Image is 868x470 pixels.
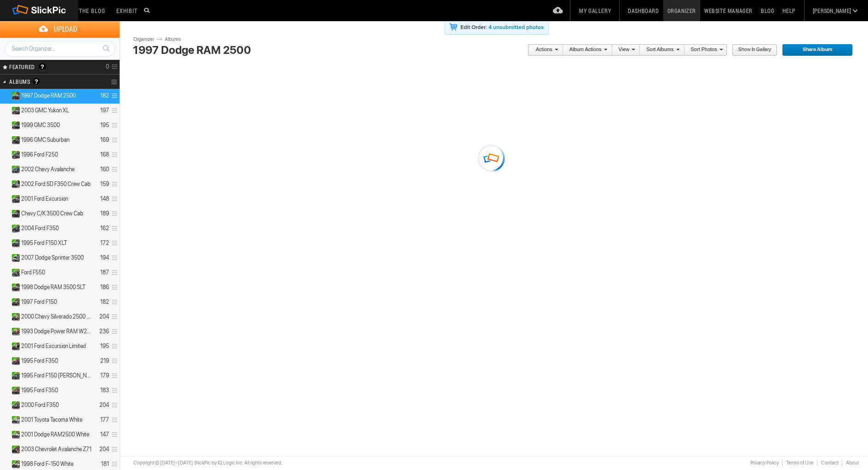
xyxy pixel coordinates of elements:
ins: Public Album [8,387,20,395]
input: Search photos on SlickPic... [143,5,154,16]
ins: Public Album [8,166,20,174]
ins: Public Album [8,431,20,439]
a: Expand [1,136,10,143]
ins: Public Album [8,372,20,380]
a: Show in Gallery [732,44,777,56]
span: 1996 Ford F250 [21,151,58,158]
ins: Public Album [8,460,20,468]
a: Expand [1,313,10,320]
ins: Public Album [8,269,20,277]
span: 1998 Ford F-150 White [21,460,74,468]
span: 2000 Chevy Silverado 2500 Crew... [21,313,93,320]
h2: Albums [9,75,86,89]
a: Terms of Use [782,460,817,466]
ins: Public Album [8,122,20,129]
span: 2003 GMC Yukon XL [21,107,69,114]
span: Upload [11,21,120,37]
span: 1997 Ford F150 [21,298,57,306]
a: Expand [1,416,10,423]
ins: Public Album [8,254,20,262]
a: Search [98,41,115,56]
span: Chevy C/K 3500 Crew Cab [21,210,83,217]
ins: Public Album [8,313,20,321]
a: Expand [1,460,10,467]
ins: Public Album [8,357,20,365]
span: 2003 Chevrolet Avalanche Z71 [21,446,92,453]
span: 1993 Dodge Power RAM W250 Turbo... [21,328,93,335]
span: 1999 GMC 3500 [21,122,60,129]
span: 2001 Toyota Tacoma White [21,416,82,424]
span: 2002 Ford SD F350 Crew Cab [21,180,91,188]
a: Expand [1,151,10,158]
ins: Public Album [8,136,20,144]
a: Expand [1,372,10,379]
a: Sort Albums [640,44,679,56]
a: Albums [162,36,190,43]
ins: Public Album [8,92,20,100]
a: Expand [1,328,10,335]
span: 1996 GMC Suburban [21,136,69,144]
a: Expand [1,269,10,276]
span: Ford F550 [21,269,45,276]
a: Privacy Policy [746,460,782,466]
span: FEATURED [6,63,35,70]
ins: Public Album [8,107,20,115]
a: View [612,44,635,56]
ins: Public Album [8,416,20,424]
a: Expand [1,225,10,232]
a: Expand [1,342,10,349]
span: 2007 Dodge Sprinter 3500 [21,254,84,261]
a: Expand [1,122,10,128]
span: 1998 Dodge RAM 3500 SLT [21,284,86,291]
a: 4 unsubmitted photos [489,24,544,31]
span: 2002 Chevy Avalanche [21,166,75,173]
span: 2004 Ford F350 [21,225,59,232]
span: 1995 Ford F150 Eddie Bauer [21,372,93,379]
ins: Public Album [8,328,20,336]
span: 2000 Ford F350 [21,401,59,409]
ins: Public Album [8,180,20,188]
a: Expand [1,166,10,173]
ins: Public Album [8,446,20,453]
span: Show in Gallery [732,44,771,56]
ins: Public Album [8,195,20,203]
a: Expand [1,284,10,290]
div: Copyright © [DATE]–[DATE] SlickPic by IQ Logic Inc. All rights reserved. [133,459,282,467]
ins: Public Album [8,401,20,409]
span: 2001 Dodge RAM2500 White [21,431,89,438]
b: Edit Order: [460,24,487,31]
a: Contact [817,460,842,466]
a: Collapse [1,92,10,99]
ins: Public Album [8,239,20,247]
span: 1995 Ford F150 XLT [21,239,67,247]
a: Expand [1,239,10,246]
a: Expand [1,180,10,187]
a: Expand [1,210,10,217]
a: About [842,460,859,466]
a: Expand [1,107,10,114]
a: Expand [1,357,10,364]
ins: Public Album [8,210,20,218]
ins: Public Album [8,342,20,350]
a: Expand [1,254,10,261]
span: 2001 Ford Excursion [21,195,68,203]
a: Expand [1,195,10,202]
ins: Public Album [8,151,20,159]
a: Expand [1,446,10,453]
span: 2001 Ford Excursion Limited [21,342,86,350]
span: 1995 Ford F350 [21,387,58,394]
a: Album Actions [563,44,607,56]
ins: Public Album [8,284,20,291]
span: 1995 Ford F350 [21,357,58,365]
input: Search Organizer... [5,41,115,57]
ins: Public Album [8,298,20,306]
div: Loading ... [470,141,512,174]
a: Sort Photos [684,44,723,56]
a: Expand [1,387,10,394]
span: 1997 Dodge RAM 2500 [21,92,76,99]
a: Expand [1,401,10,408]
a: Actions [528,44,558,56]
a: Expand [1,298,10,305]
ins: Public Album [8,225,20,232]
span: Share Album [782,44,846,56]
